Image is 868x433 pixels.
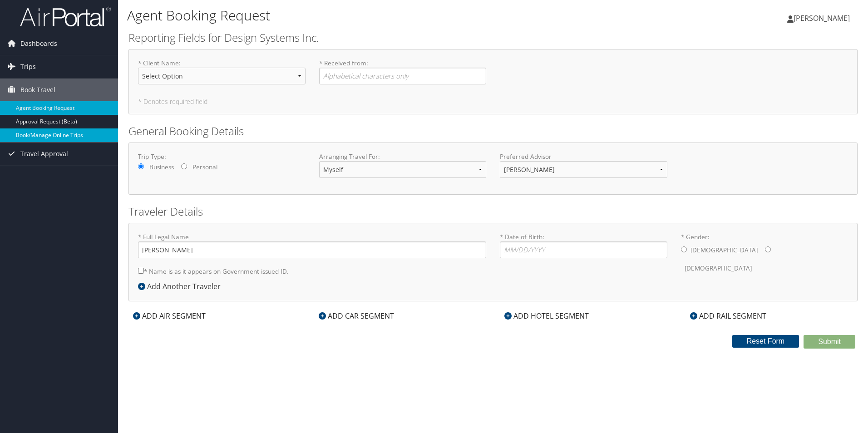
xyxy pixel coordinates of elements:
label: Preferred Advisor [500,152,667,161]
input: * Date of Birth: [500,241,667,258]
div: Add Another Traveler [138,281,225,292]
input: * Gender:[DEMOGRAPHIC_DATA][DEMOGRAPHIC_DATA] [681,246,687,252]
input: * Name is as it appears on Government issued ID. [138,268,144,274]
label: * Gender: [681,232,848,277]
div: ADD AIR SEGMENT [128,310,210,321]
img: airportal-logo.png [20,6,111,27]
button: Submit [804,335,855,349]
label: Business [149,162,174,172]
input: * Received from: [319,68,487,84]
label: Arranging Travel For: [319,152,487,161]
div: ADD RAIL SEGMENT [686,310,771,321]
div: ADD CAR SEGMENT [314,310,399,321]
span: Trips [20,55,36,78]
select: * Client Name: [138,68,306,84]
input: * Gender:[DEMOGRAPHIC_DATA][DEMOGRAPHIC_DATA] [765,246,771,252]
h2: Reporting Fields for Design Systems Inc. [128,30,858,45]
span: [PERSON_NAME] [794,13,850,23]
h2: Traveler Details [128,204,858,219]
label: * Date of Birth: [500,232,667,258]
button: Reset Form [732,335,799,348]
label: Trip Type: [138,152,306,161]
label: * Received from : [319,59,487,84]
h2: General Booking Details [128,123,858,139]
h1: Agent Booking Request [127,6,615,25]
span: Dashboards [20,32,57,55]
div: ADD HOTEL SEGMENT [500,310,593,321]
label: * Name is as it appears on Government issued ID. [138,263,289,280]
label: * Full Legal Name [138,232,486,258]
label: [DEMOGRAPHIC_DATA] [685,260,752,277]
a: [PERSON_NAME] [787,5,859,32]
h5: * Denotes required field [138,98,848,105]
label: [DEMOGRAPHIC_DATA] [690,241,758,259]
label: Personal [192,162,217,172]
label: * Client Name : [138,59,306,92]
input: * Full Legal Name [138,241,486,258]
span: Travel Approval [20,143,68,165]
span: Book Travel [20,79,55,101]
